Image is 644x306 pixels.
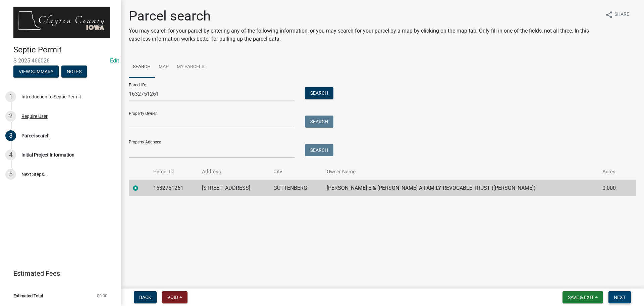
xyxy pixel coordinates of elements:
[13,57,107,64] span: S-2025-466026
[21,94,81,99] div: Introduction to Septic Permit
[13,7,110,38] img: Clayton County, Iowa
[129,27,600,43] p: You may search for your parcel by entering any of the following information, or you may search fo...
[155,56,173,78] a: Map
[5,111,16,122] div: 2
[13,69,59,75] wm-modal-confirm: Summary
[149,164,198,180] th: Parcel ID
[110,57,119,64] wm-modal-confirm: Edit Application Number
[110,57,119,64] a: Edit
[5,91,16,102] div: 1
[323,180,598,196] td: [PERSON_NAME] E & [PERSON_NAME] A FAMILY REVOCABLE TRUST ([PERSON_NAME])
[167,295,178,300] span: Void
[139,295,151,300] span: Back
[5,169,16,180] div: 5
[323,164,598,180] th: Owner Name
[97,294,107,298] span: $0.00
[198,180,269,196] td: [STREET_ADDRESS]
[21,114,48,119] div: Require User
[305,87,333,99] button: Search
[305,116,333,128] button: Search
[149,180,198,196] td: 1632751261
[608,291,631,303] button: Next
[173,56,208,78] a: My Parcels
[129,56,155,78] a: Search
[21,133,50,138] div: Parcel search
[562,291,603,303] button: Save & Exit
[61,69,87,75] wm-modal-confirm: Notes
[61,65,87,78] button: Notes
[5,149,16,160] div: 4
[134,291,157,303] button: Back
[5,130,16,141] div: 3
[198,164,269,180] th: Address
[269,164,323,180] th: City
[598,180,626,196] td: 0.000
[21,152,74,157] div: Initial Project Information
[568,295,594,300] span: Save & Exit
[605,11,613,19] i: share
[598,164,626,180] th: Acres
[614,11,629,19] span: Share
[13,294,43,298] span: Estimated Total
[5,267,110,280] a: Estimated Fees
[129,8,600,24] h1: Parcel search
[269,180,323,196] td: GUTTENBERG
[600,8,635,21] button: shareShare
[13,45,115,55] h4: Septic Permit
[162,291,187,303] button: Void
[13,65,59,78] button: View Summary
[305,144,333,156] button: Search
[614,295,626,300] span: Next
